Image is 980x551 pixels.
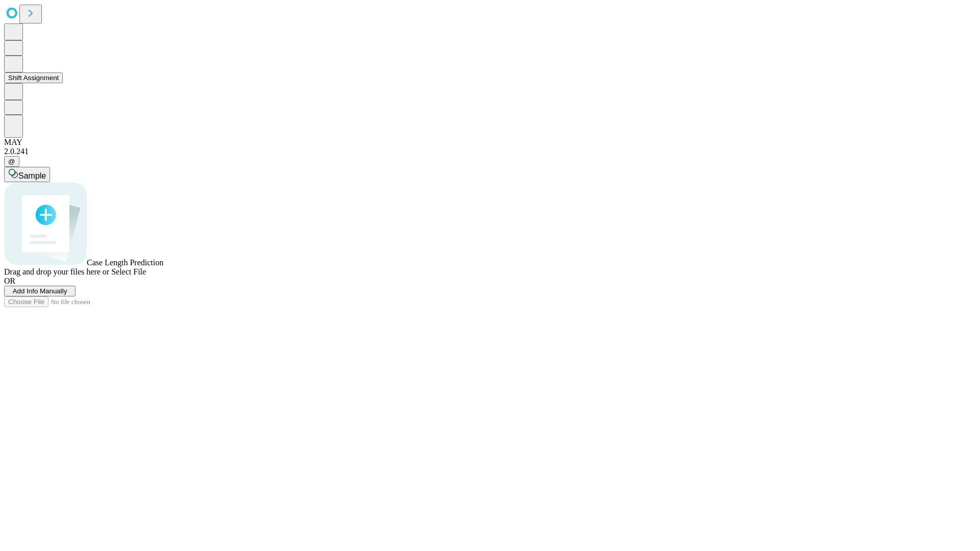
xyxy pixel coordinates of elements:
[4,277,15,285] span: OR
[4,167,50,182] button: Sample
[87,258,163,267] span: Case Length Prediction
[13,287,67,295] span: Add Info Manually
[18,171,46,180] span: Sample
[4,72,63,83] button: Shift Assignment
[4,267,109,276] span: Drag and drop your files here or
[111,267,146,276] span: Select File
[4,156,19,167] button: @
[4,138,976,147] div: MAY
[4,147,976,156] div: 2.0.241
[4,286,76,296] button: Add Info Manually
[8,158,15,165] span: @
